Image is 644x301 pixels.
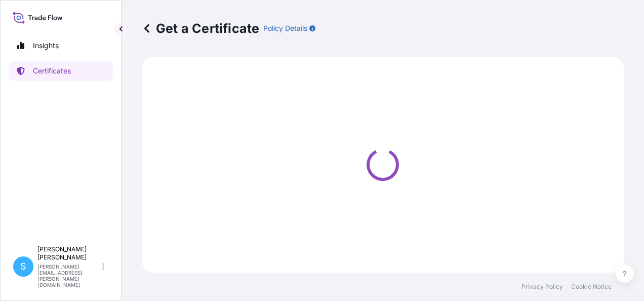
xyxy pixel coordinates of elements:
[571,283,612,291] a: Cookie Notice
[20,261,26,272] span: S
[33,41,59,51] p: Insights
[33,66,71,76] p: Certificates
[9,35,113,56] a: Insights
[142,20,259,36] p: Get a Certificate
[263,23,307,33] p: Policy Details
[521,283,563,291] a: Privacy Policy
[9,61,113,81] a: Certificates
[37,264,100,288] p: [PERSON_NAME][EMAIL_ADDRESS][PERSON_NAME][DOMAIN_NAME]
[37,245,100,261] p: [PERSON_NAME] [PERSON_NAME]
[148,63,618,267] div: Loading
